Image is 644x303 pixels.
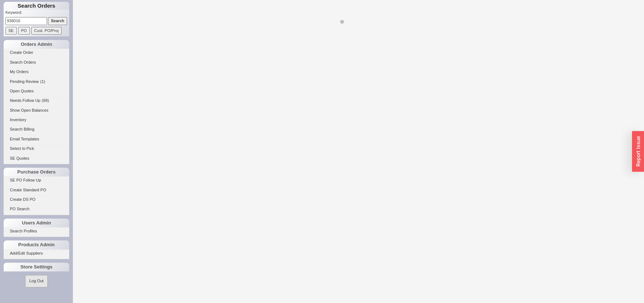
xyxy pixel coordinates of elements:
[4,145,69,152] a: Select to Pick
[4,155,69,162] a: SE Quotes
[4,68,69,76] a: My Orders
[10,79,39,84] span: Pending Review
[4,135,69,143] a: Email Templates
[4,116,69,124] a: Inventory
[4,186,69,194] a: Create Standard PO
[4,78,69,85] a: Pending Review(1)
[5,10,69,17] p: Keyword:
[40,79,45,84] span: ( 1 )
[4,240,69,249] div: Products Admin
[4,59,69,66] a: Search Orders
[4,2,69,10] h1: Search Orders
[4,125,69,133] a: Search Billing
[18,27,30,35] input: PO
[4,263,69,271] div: Store Settings
[4,176,69,184] a: SE PO Follow Up
[4,205,69,213] a: PO Search
[48,17,67,25] input: Search
[4,250,69,257] a: Add/Edit Suppliers
[4,40,69,49] div: Orders Admin
[42,98,49,103] span: ( 69 )
[4,97,69,104] a: Needs Follow Up(69)
[4,168,69,176] div: Purchase Orders
[4,87,69,95] a: Open Quotes
[4,49,69,56] a: Create Order
[25,275,47,287] button: Log Out
[4,196,69,203] a: Create DS PO
[10,98,40,103] span: Needs Follow Up
[4,227,69,235] a: Search Profiles
[31,27,62,35] input: Cust. PO/Proj
[4,219,69,227] div: Users Admin
[5,27,17,35] input: SE
[4,107,69,114] a: Show Open Balances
